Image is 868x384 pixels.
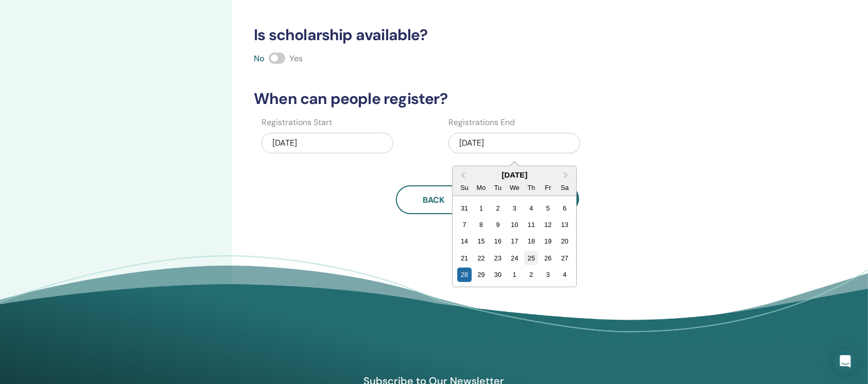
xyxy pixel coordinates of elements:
div: Choose Tuesday, September 2nd, 2025 [491,201,505,215]
div: Choose Monday, September 22nd, 2025 [474,251,488,265]
div: [DATE] [453,170,577,179]
h3: When can people register? [248,90,727,108]
div: Choose Wednesday, September 10th, 2025 [508,218,522,232]
span: No [254,53,265,64]
div: Choose Sunday, September 28th, 2025 [458,268,472,282]
div: Choose Saturday, September 20th, 2025 [558,234,571,248]
div: Choose Sunday, August 31st, 2025 [458,201,472,215]
div: Choose Sunday, September 14th, 2025 [458,234,472,248]
div: Choose Tuesday, September 30th, 2025 [491,268,505,282]
div: Choose Tuesday, September 9th, 2025 [491,218,505,232]
div: Choose Monday, September 15th, 2025 [474,234,488,248]
div: Choose Thursday, September 11th, 2025 [524,218,538,232]
div: Choose Friday, October 3rd, 2025 [541,268,555,282]
div: Choose Wednesday, September 3rd, 2025 [508,201,522,215]
div: Choose Thursday, October 2nd, 2025 [524,268,538,282]
div: We [508,181,522,195]
div: Choose Saturday, September 27th, 2025 [558,251,571,265]
div: Choose Monday, September 1st, 2025 [474,201,488,215]
div: Choose Sunday, September 21st, 2025 [458,251,472,265]
div: Choose Tuesday, September 16th, 2025 [491,234,505,248]
div: Choose Date [453,166,577,287]
div: Month September, 2025 [456,200,573,283]
div: Choose Monday, September 29th, 2025 [474,268,488,282]
div: Choose Friday, September 12th, 2025 [541,218,555,232]
button: Previous Month [454,167,471,184]
div: Choose Sunday, September 7th, 2025 [458,218,472,232]
div: Su [458,181,472,195]
span: Back [423,195,444,205]
div: Choose Wednesday, September 24th, 2025 [508,251,522,265]
div: Tu [491,181,505,195]
div: Choose Friday, September 26th, 2025 [541,251,555,265]
div: Choose Thursday, September 18th, 2025 [524,234,538,248]
h3: Is scholarship available? [248,26,727,44]
div: [DATE] [262,133,393,153]
button: Next Month [559,167,576,184]
div: Choose Friday, September 5th, 2025 [541,201,555,215]
div: Choose Saturday, October 4th, 2025 [558,268,571,282]
div: Choose Friday, September 19th, 2025 [541,234,555,248]
label: Registrations Start [262,116,332,129]
label: Registrations End [448,116,515,129]
span: Yes [289,53,303,64]
div: Choose Saturday, September 13th, 2025 [558,218,571,232]
div: Choose Thursday, September 25th, 2025 [524,251,538,265]
button: Back [396,185,471,214]
div: Choose Thursday, September 4th, 2025 [524,201,538,215]
div: Fr [541,181,555,195]
div: Sa [558,181,571,195]
div: Choose Saturday, September 6th, 2025 [558,201,571,215]
div: Choose Tuesday, September 23rd, 2025 [491,251,505,265]
div: Th [524,181,538,195]
div: [DATE] [448,133,580,153]
div: Choose Wednesday, September 17th, 2025 [508,234,522,248]
div: Choose Wednesday, October 1st, 2025 [508,268,522,282]
div: Choose Monday, September 8th, 2025 [474,218,488,232]
div: Open Intercom Messenger [833,349,858,374]
div: Mo [474,181,488,195]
